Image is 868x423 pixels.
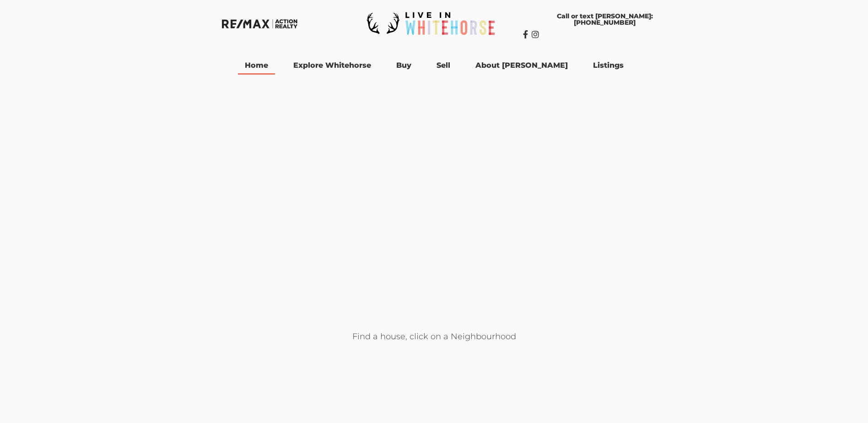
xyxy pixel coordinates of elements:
[586,56,631,75] a: Listings
[389,56,418,75] a: Buy
[523,8,687,30] a: Call or text [PERSON_NAME]: [PHONE_NUMBER]
[238,56,275,75] a: Home
[183,56,686,75] nav: Menu
[178,331,690,343] p: Find a house, click on a Neighbourhood
[469,56,575,75] a: About [PERSON_NAME]
[286,56,378,75] a: Explore Whitehorse
[532,13,678,26] span: Call or text [PERSON_NAME]: [PHONE_NUMBER]
[430,56,457,75] a: Sell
